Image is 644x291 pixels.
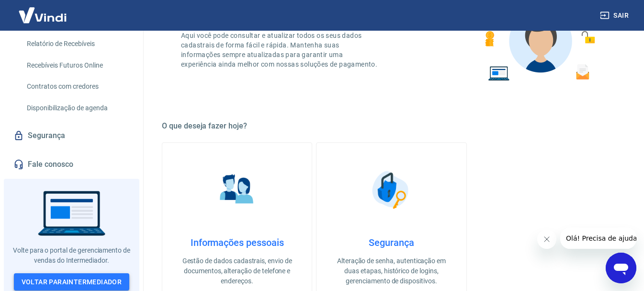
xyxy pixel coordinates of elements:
a: Fale conosco [11,154,132,175]
p: Aqui você pode consultar e atualizar todos os seus dados cadastrais de forma fácil e rápida. Mant... [181,31,379,69]
h4: Segurança [332,237,451,248]
a: Contratos com credores [23,77,132,96]
button: Sair [598,7,633,24]
a: Recebíveis Futuros Online [23,56,132,75]
a: Segurança [11,125,132,146]
iframe: Botão para abrir a janela de mensagens [606,253,636,283]
span: Olá! Precisa de ajuda? [6,7,80,14]
a: Voltar paraIntermediador [14,273,130,291]
a: Relatório de Recebíveis [23,34,132,54]
iframe: Fechar mensagem [537,230,556,249]
p: Gestão de dados cadastrais, envio de documentos, alteração de telefone e endereços. [178,256,296,286]
h4: Informações pessoais [178,237,296,248]
iframe: Mensagem da empresa [560,228,636,249]
img: Informações pessoais [213,166,261,214]
img: Segurança [367,166,415,214]
img: Vindi [11,0,74,30]
a: Disponibilização de agenda [23,98,132,118]
h5: O que deseja fazer hoje? [162,121,621,131]
p: Alteração de senha, autenticação em duas etapas, histórico de logins, gerenciamento de dispositivos. [332,256,451,286]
